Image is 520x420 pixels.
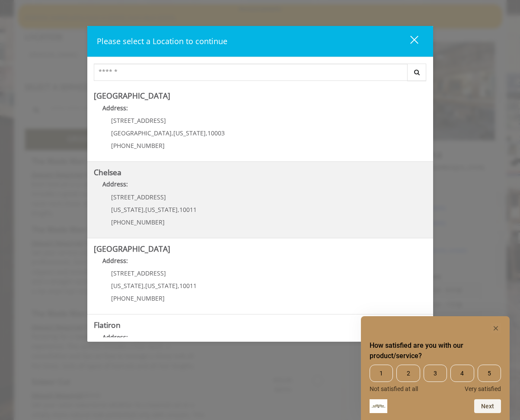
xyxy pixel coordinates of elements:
[394,32,424,50] button: close dialog
[491,323,501,333] button: Hide survey
[94,244,170,254] b: [GEOGRAPHIC_DATA]
[424,365,447,382] span: 3
[478,365,501,382] span: 5
[370,385,418,392] span: Not satisfied at all
[102,333,128,341] b: Address:
[102,256,128,265] b: Address:
[94,64,408,81] input: Search Center
[94,64,427,85] div: Center Select
[102,180,128,188] b: Address:
[178,282,179,290] span: ,
[111,294,165,302] span: [PHONE_NUMBER]
[111,129,172,137] span: [GEOGRAPHIC_DATA]
[111,205,144,214] span: [US_STATE]
[370,323,501,413] div: How satisfied are you with our product/service? Select an option from 1 to 5, with 1 being Not sa...
[179,282,197,290] span: 10011
[474,399,501,413] button: Next question
[102,104,128,112] b: Address:
[370,365,393,382] span: 1
[206,129,207,137] span: ,
[370,340,501,361] h2: How satisfied are you with our product/service? Select an option from 1 to 5, with 1 being Not sa...
[400,35,418,48] div: close dialog
[412,69,422,75] i: Search button
[144,282,145,290] span: ,
[94,320,121,330] b: Flatiron
[465,385,501,392] span: Very satisfied
[172,129,173,137] span: ,
[111,193,166,201] span: [STREET_ADDRESS]
[207,129,225,137] span: 10003
[450,365,474,382] span: 4
[97,36,227,46] span: Please select a Location to continue
[111,282,144,290] span: [US_STATE]
[370,365,501,392] div: How satisfied are you with our product/service? Select an option from 1 to 5, with 1 being Not sa...
[94,167,121,177] b: Chelsea
[111,141,165,150] span: [PHONE_NUMBER]
[173,129,206,137] span: [US_STATE]
[178,205,179,214] span: ,
[111,116,166,125] span: [STREET_ADDRESS]
[145,282,178,290] span: [US_STATE]
[111,269,166,277] span: [STREET_ADDRESS]
[179,205,197,214] span: 10011
[145,205,178,214] span: [US_STATE]
[396,365,420,382] span: 2
[111,218,165,226] span: [PHONE_NUMBER]
[144,205,145,214] span: ,
[94,90,170,101] b: [GEOGRAPHIC_DATA]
